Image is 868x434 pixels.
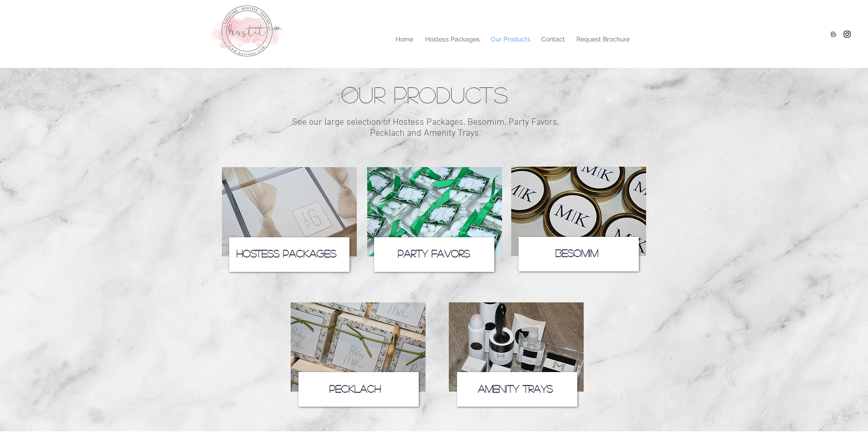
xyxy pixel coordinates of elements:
a: Our Products [485,32,535,46]
nav: Site [252,32,636,46]
a: Contact [535,32,570,46]
img: IMG_2054.JPG [222,167,357,256]
p: Request Brochure [572,32,634,46]
img: IMG_1662 (2).jpg [367,167,502,256]
span: Our Products [341,83,508,106]
p: Home [391,32,418,46]
img: IMG_7991.JPG [291,302,426,392]
img: Hostitny [842,30,852,39]
span: See our large selection of Hostess Packages, Besomim, Party Favors, Pecklach and Amenity Trays. [292,117,559,139]
p: Hostess Packages [421,32,484,46]
img: IMG_4749.JPG [511,167,646,256]
a: Hostess Packages [419,32,485,46]
a: Pecklach [329,383,381,393]
p: Our Products [486,32,535,46]
p: Contact [537,32,570,46]
a: Amenity Trays [478,383,553,393]
ul: Social Bar [829,30,852,39]
img: Blogger [829,30,838,39]
img: IMG_3288_edited.jpg [449,302,584,392]
a: Party Favors [398,248,470,258]
a: Home [389,32,419,46]
a: Hostess Packages [236,248,336,258]
a: Besomim [555,248,598,258]
a: Request Brochure [570,32,636,46]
